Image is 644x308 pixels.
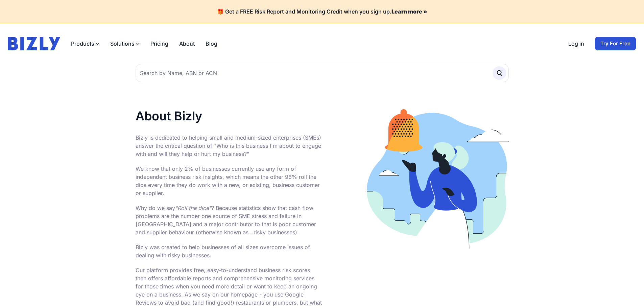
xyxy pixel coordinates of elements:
[391,8,427,15] a: Learn more »
[136,134,322,158] p: Bizly is dedicated to helping small and medium-sized enterprises (SMEs) answer the critical quest...
[595,37,636,50] a: Try For Free
[136,165,322,197] p: We know that only 2% of businesses currently use any form of independent business risk insights, ...
[136,64,509,82] input: Search by Name, ABN or ACN
[150,40,168,48] a: Pricing
[175,205,211,211] i: "Roll the dice"
[136,243,322,259] p: Bizly was created to help businesses of all sizes overcome issues of dealing with risky businesses.
[179,40,195,48] a: About
[71,40,99,48] button: Products
[136,109,322,123] h1: About Bizly
[136,204,322,236] p: Why do we say ? Because statistics show that cash flow problems are the number one source of SME ...
[110,40,140,48] button: Solutions
[206,40,217,48] a: Blog
[568,40,584,48] a: Log in
[8,8,636,15] h4: 🎁 Get a FREE Risk Report and Monitoring Credit when you sign up.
